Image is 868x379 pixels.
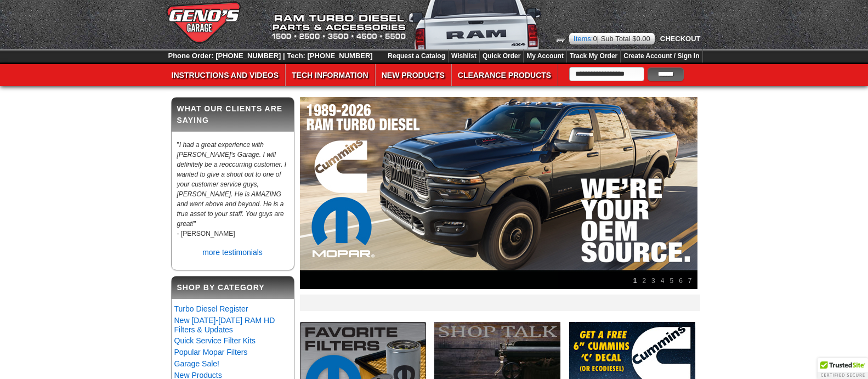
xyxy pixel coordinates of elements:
a: 5 [667,274,676,287]
a: Popular Mopar Filters [174,348,248,357]
h2: What our clients are saying [172,98,294,132]
div: " " - [PERSON_NAME] [172,137,294,244]
span: 0.00 [637,35,650,43]
a: 7 [685,274,695,287]
a: Tech Information [286,64,375,86]
div: | Sub Total $ [569,33,655,44]
h2: Shop By Category [172,276,294,299]
a: New [DATE]-[DATE] RAM HD Filters & Updates [174,316,275,334]
a: Turbo Diesel Register [174,304,248,313]
a: 6 [676,274,685,287]
a: Quick Order [483,53,520,60]
a: 1 [631,274,640,287]
img: Get [300,97,697,289]
a: 2 [639,274,649,287]
a: Request a Catalog [388,53,445,60]
a: New Products [376,64,451,86]
a: Clearance Products [452,64,557,86]
a: 3 [649,274,658,287]
a: more testimonials [202,248,263,257]
em: I had a great experience with [PERSON_NAME]'s Garage. I will definitely be a reoccurring customer... [177,141,287,228]
a: Checkout [657,35,701,43]
span: Items: [574,35,593,43]
a: My Account [526,53,564,60]
a: Track My Order [570,53,617,60]
a: Garage Sale! [174,359,220,368]
div: TrustedSite Certified [818,358,868,379]
a: 4 [658,274,667,287]
div: Phone Order: [PHONE_NUMBER] | Tech: [PHONE_NUMBER] [166,49,376,62]
a: Wishlist [451,53,476,60]
a: Instructions and Videos [166,64,285,86]
a: Create Account / Sign In [623,53,699,60]
span: 0 [593,35,597,43]
img: Shopping Cart icon [553,36,566,42]
a: Quick Service Filter Kits [174,336,256,345]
